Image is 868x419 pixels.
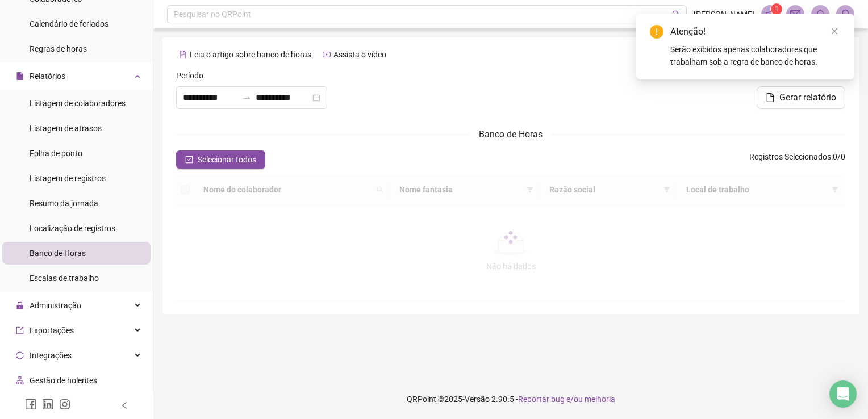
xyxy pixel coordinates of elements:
span: mail [790,9,800,19]
span: export [16,326,24,334]
img: 84265 [837,6,854,23]
span: close [831,27,838,35]
a: Close [828,25,841,37]
span: Resumo da jornada [30,199,98,208]
span: Escalas de trabalho [30,274,99,283]
span: check-square [185,156,193,164]
span: Leia o artigo sobre banco de horas [190,50,311,59]
span: Administração [30,301,81,310]
div: Open Intercom Messenger [829,380,857,408]
footer: QRPoint © 2025 - 2.90.5 - [153,379,868,419]
span: Banco de Horas [30,249,86,258]
span: Banco de Horas [479,129,542,140]
span: file [16,72,24,80]
span: 1 [775,5,779,13]
span: swap-right [242,93,251,102]
span: Gestão de holerites [30,376,97,385]
span: Integrações [30,351,72,360]
span: Listagem de atrasos [30,124,102,133]
span: Versão [465,395,490,404]
span: Calendário de feriados [30,19,108,28]
span: to [242,93,251,102]
span: instagram [59,399,70,410]
span: Gerar relatório [779,91,836,104]
span: youtube [323,51,331,58]
span: Listagem de colaboradores [30,99,126,108]
div: Atenção! [670,25,841,39]
span: Assista o vídeo [333,50,386,59]
span: Relatórios [30,72,65,81]
span: Listagem de registros [30,174,106,183]
span: file [766,93,775,102]
div: Serão exibidos apenas colaboradores que trabalham sob a regra de banco de horas. [670,43,841,68]
span: Reportar bug e/ou melhoria [518,395,615,404]
span: bell [815,9,825,19]
span: [PERSON_NAME] [694,8,754,20]
span: exclamation-circle [650,25,663,39]
span: Exportações [30,326,74,335]
span: file-text [179,51,187,58]
span: Folha de ponto [30,149,82,158]
span: search [672,10,681,19]
span: apartment [16,376,24,384]
span: Regras de horas [30,44,87,53]
span: sync [16,351,24,359]
span: linkedin [42,399,53,410]
span: Período [176,69,203,82]
span: left [120,401,128,409]
span: : 0 / 0 [749,150,845,169]
span: Localização de registros [30,224,115,233]
span: lock [16,301,24,309]
sup: 1 [771,3,782,15]
span: facebook [25,399,36,410]
span: Registros Selecionados [749,152,831,161]
button: Gerar relatório [757,86,845,109]
span: notification [765,9,775,19]
button: Selecionar todos [176,150,265,169]
span: Selecionar todos [198,153,256,166]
